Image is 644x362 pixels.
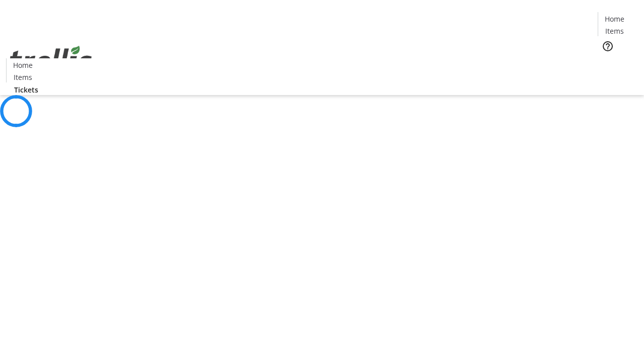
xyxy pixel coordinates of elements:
a: Tickets [6,84,46,95]
a: Home [7,60,39,70]
span: Home [605,14,624,24]
a: Items [7,72,39,82]
span: Tickets [14,84,38,95]
span: Items [14,72,32,82]
button: Help [598,36,618,56]
a: Tickets [598,58,638,69]
span: Items [605,26,624,36]
img: Orient E2E Organization YOan2mhPVT's Logo [6,35,96,85]
a: Items [598,26,630,36]
a: Home [598,14,630,24]
span: Home [13,60,33,70]
span: Tickets [606,58,630,69]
